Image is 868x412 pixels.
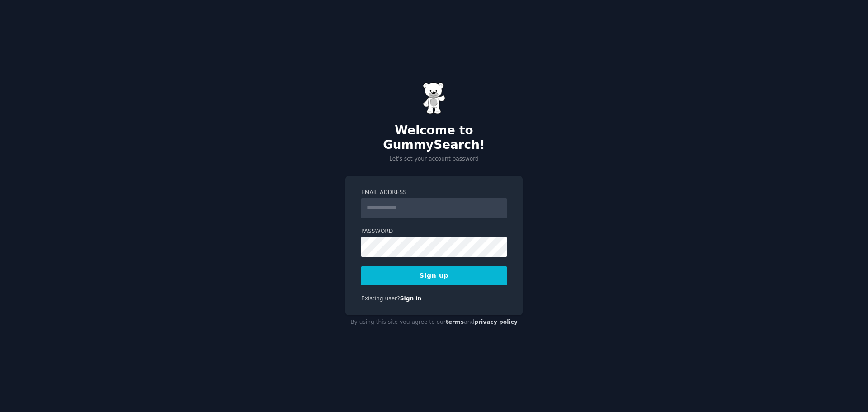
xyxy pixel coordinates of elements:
[423,82,445,114] img: Gummy Bear
[400,295,422,302] a: Sign in
[446,319,464,325] a: terms
[361,266,507,285] button: Sign up
[361,295,400,302] span: Existing user?
[345,155,523,163] p: Let's set your account password
[361,227,507,236] label: Password
[361,189,507,197] label: Email Address
[474,319,518,325] a: privacy policy
[345,315,523,330] div: By using this site you agree to our and
[345,123,523,152] h2: Welcome to GummySearch!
